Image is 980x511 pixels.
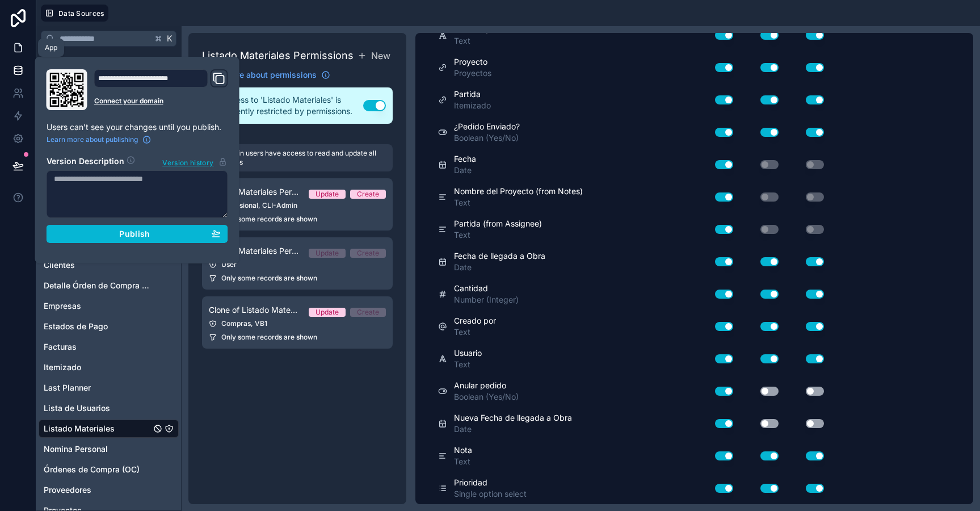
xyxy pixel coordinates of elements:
button: New [355,47,393,65]
div: Update [316,249,339,258]
span: Partida [454,89,491,100]
p: Admin users have access to read and update all tables [224,149,384,167]
span: Text [454,197,583,208]
span: Text [454,229,542,241]
span: ¿Pedido Enviado? [454,121,520,132]
span: New [371,49,390,62]
span: Proyecto [454,56,491,68]
div: App [45,43,57,52]
span: Only some records are shown [221,274,317,283]
a: Clone of Listado Materiales Permission 1UpdateCreateCompras, VB1Only some records are shown [202,296,393,349]
span: Text [454,326,496,338]
div: Update [316,190,339,199]
span: Text [454,359,482,370]
span: Listado Materiales Permission 2 [209,245,300,257]
span: Creado por [454,315,496,326]
span: Publish [119,229,150,239]
span: Single option select [454,488,527,500]
div: User [209,260,386,269]
span: Text [454,456,472,467]
span: Boolean (Yes/No) [454,132,520,144]
span: Listado Materiales Permission 1 [209,186,300,198]
span: Number (Integer) [454,294,519,305]
span: Only some records are shown [221,333,317,342]
span: Date [454,424,572,435]
span: Version history [162,156,213,167]
span: K [166,35,174,43]
span: Cantidad [454,283,519,294]
button: Version history [162,156,228,168]
div: Update [316,308,339,317]
a: Listado Materiales Permission 1UpdateCreateProfesional, CLI-AdminOnly some records are shown [202,178,393,231]
span: Access to 'Listado Materiales' is currently restricted by permissions. [221,94,363,117]
div: Create [357,190,379,199]
div: Create [357,308,379,317]
div: Create [357,249,379,258]
div: Profesional, CLI-Admin [209,201,386,210]
span: Data Sources [58,9,104,18]
span: Text [454,35,521,47]
span: Proyectos [454,68,491,79]
a: Learn more about publishing [47,135,152,144]
a: Listado Materiales Permission 2UpdateCreateUserOnly some records are shown [202,237,393,290]
button: Publish [47,225,228,243]
span: Fecha [454,153,476,165]
span: Learn more about publishing [47,135,138,144]
a: Learn more about permissions [202,69,330,81]
div: Compras, VB1 [209,319,386,328]
span: Learn more about permissions [202,69,317,81]
p: Users can't see your changes until you publish. [47,122,228,133]
span: Clone of Listado Materiales Permission 1 [209,304,300,316]
span: Fecha de llegada a Obra [454,250,545,262]
span: Usuario [454,347,482,359]
span: Prioridad [454,477,527,488]
h2: Version Description [47,156,124,168]
span: Nombre del Proyecto (from Notes) [454,186,583,197]
span: Date [454,165,476,176]
span: Nueva Fecha de llegada a Obra [454,412,572,424]
h1: Listado Materiales Permissions [202,48,354,64]
div: Domain and Custom Link [94,69,228,110]
span: Nota [454,445,472,456]
span: Partida (from Assignee) [454,218,542,229]
span: Date [454,262,545,273]
span: Boolean (Yes/No) [454,391,519,403]
span: Anular pedido [454,380,519,391]
button: Data Sources [41,5,108,22]
span: Itemizado [454,100,491,111]
span: Only some records are shown [221,215,317,224]
a: Connect your domain [94,97,228,106]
